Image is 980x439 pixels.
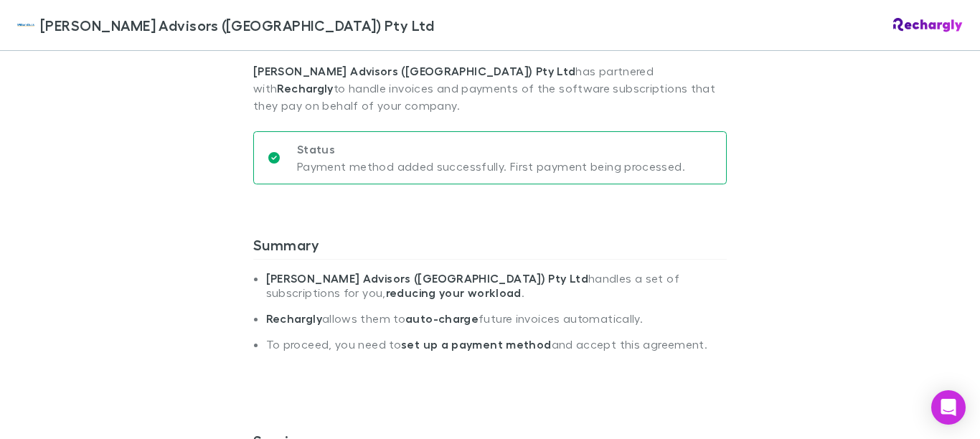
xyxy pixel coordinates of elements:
[266,271,588,285] strong: [PERSON_NAME] Advisors ([GEOGRAPHIC_DATA]) Pty Ltd
[253,5,727,114] p: has partnered with to handle invoices and payments of the software subscriptions that they pay on...
[266,311,322,326] strong: Rechargly
[40,14,434,36] span: [PERSON_NAME] Advisors ([GEOGRAPHIC_DATA]) Pty Ltd
[297,158,685,175] p: Payment method added successfully. First payment being processed.
[17,16,34,34] img: William Buck Advisors (WA) Pty Ltd's Logo
[266,271,727,311] li: handles a set of subscriptions for you, .
[266,337,727,363] li: To proceed, you need to and accept this agreement.
[893,18,963,32] img: Rechargly Logo
[297,141,685,158] p: Status
[253,236,727,259] h3: Summary
[401,337,551,351] strong: set up a payment method
[386,285,522,300] strong: reducing your workload
[266,311,727,337] li: allows them to future invoices automatically.
[253,64,575,78] strong: [PERSON_NAME] Advisors ([GEOGRAPHIC_DATA]) Pty Ltd
[277,81,333,95] strong: Rechargly
[405,311,479,326] strong: auto-charge
[931,390,966,425] div: Open Intercom Messenger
